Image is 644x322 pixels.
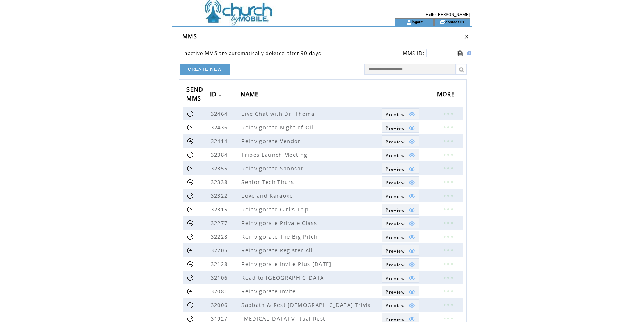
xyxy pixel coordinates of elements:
[386,275,405,281] span: Show MMS preview
[211,165,230,172] span: 32355
[409,111,415,118] img: eye.png
[211,178,230,185] span: 32338
[386,248,405,254] span: Show MMS preview
[211,124,230,131] span: 32436
[211,110,230,117] span: 32464
[241,274,328,281] span: Road to [GEOGRAPHIC_DATA]
[382,231,419,242] a: Preview
[409,179,415,186] img: eye.png
[211,219,230,226] span: 32277
[409,152,415,158] img: eye.png
[386,262,405,268] span: Show MMS preview
[382,176,419,187] a: Preview
[409,207,415,213] img: eye.png
[409,261,415,268] img: eye.png
[437,88,457,102] span: MORE
[382,258,419,269] a: Preview
[241,192,295,199] span: Love and Karaoke
[386,166,405,172] span: Show MMS preview
[382,286,419,296] a: Preview
[382,135,419,146] a: Preview
[241,315,327,322] span: [MEDICAL_DATA] Virtual Rest
[241,219,319,226] span: Reinvigorate Private Class
[211,192,230,199] span: 32322
[182,32,197,40] span: MMS
[382,122,419,133] a: Preview
[241,233,319,240] span: Reinvigorate The Big Pitch
[182,50,321,56] span: Inactive MMS are automatically deleted after 90 days
[211,260,230,267] span: 32128
[241,88,262,101] a: NAME
[382,149,419,160] a: Preview
[409,234,415,240] img: eye.png
[241,301,373,308] span: Sabbath & Rest [DEMOGRAPHIC_DATA] Trivia
[409,125,415,131] img: eye.png
[211,274,230,281] span: 32106
[386,303,405,309] span: Show MMS preview
[241,110,316,117] span: Live Chat with Dr. Thema
[409,248,415,254] img: eye.png
[241,151,309,158] span: Tribes Launch Meeting
[211,151,230,158] span: 32384
[382,190,419,201] a: Preview
[382,108,419,119] a: Preview
[382,272,419,283] a: Preview
[386,180,405,186] span: Show MMS preview
[409,138,415,145] img: eye.png
[211,137,230,144] span: 32414
[211,301,230,308] span: 32006
[211,287,230,295] span: 32081
[409,220,415,227] img: eye.png
[211,315,230,322] span: 31927
[386,152,405,158] span: Show MMS preview
[180,64,230,75] a: CREATE NEW
[440,19,445,25] img: contact_us_icon.gif
[386,193,405,199] span: Show MMS preview
[241,88,260,102] span: NAME
[445,19,464,24] a: contact us
[241,165,305,172] span: Reinvigorate Sponsor
[241,206,310,213] span: Reinvigorate Girl's Trip
[382,299,419,310] a: Preview
[382,204,419,215] a: Preview
[186,84,203,106] span: SEND MMS
[409,166,415,172] img: eye.png
[409,193,415,199] img: eye.png
[386,139,405,145] span: Show MMS preview
[382,163,419,174] a: Preview
[241,287,298,295] span: Reinvigorate Invite
[409,275,415,281] img: eye.png
[412,19,423,24] a: logout
[241,124,315,131] span: Reinvigorate Night of Oil
[211,233,230,240] span: 32228
[210,88,219,102] span: ID
[211,247,230,254] span: 32205
[386,234,405,240] span: Show MMS preview
[406,19,412,25] img: account_icon.gif
[241,178,296,185] span: Senior Tech Thurs
[241,247,314,254] span: Reinvigorate Register All
[409,302,415,309] img: eye.png
[386,125,405,131] span: Show MMS preview
[241,260,333,267] span: Reinvigorate Invite Plus [DATE]
[386,289,405,295] span: Show MMS preview
[382,217,419,228] a: Preview
[386,111,405,118] span: Show MMS preview
[465,51,471,55] img: help.gif
[241,137,302,144] span: Reinvigorate Vendor
[382,245,419,256] a: Preview
[386,221,405,227] span: Show MMS preview
[211,206,230,213] span: 32315
[210,88,224,101] a: ID↓
[409,289,415,295] img: eye.png
[426,12,470,17] span: Hello [PERSON_NAME]
[403,50,425,56] span: MMS ID:
[386,207,405,213] span: Show MMS preview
